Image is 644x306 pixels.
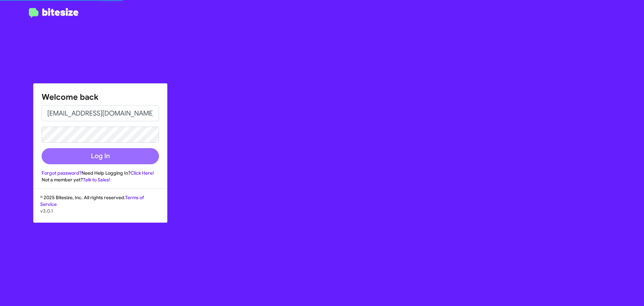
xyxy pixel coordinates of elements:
button: Log In [42,148,159,164]
div: © 2025 Bitesize, Inc. All rights reserved. [34,194,167,222]
div: Not a member yet? [42,176,159,183]
a: Forgot password? [42,170,82,176]
input: Email address [42,105,159,121]
div: Need Help Logging In? [42,170,159,176]
a: Click Here! [130,170,154,176]
h1: Welcome back [42,92,159,102]
p: v3.0.1 [40,208,160,214]
a: Talk to Sales! [83,177,110,183]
